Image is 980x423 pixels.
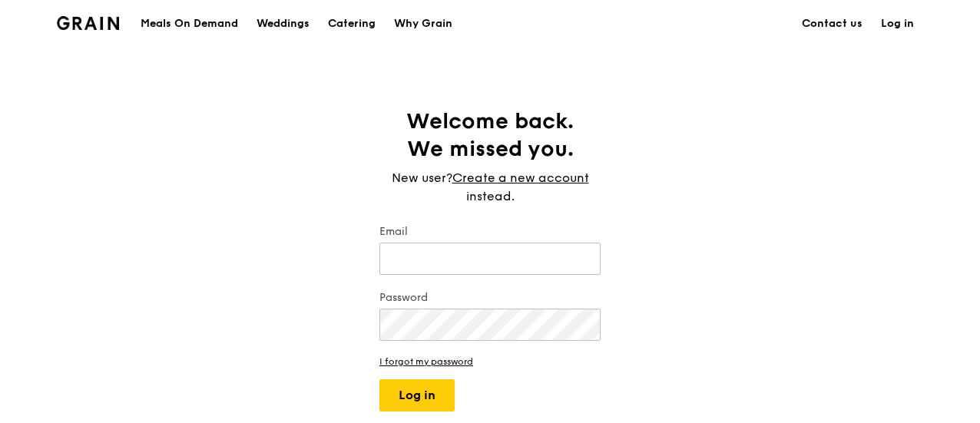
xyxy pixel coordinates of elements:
[141,1,238,47] div: Meals On Demand
[379,290,601,306] label: Password
[452,169,589,187] a: Create a new account
[394,1,452,47] div: Why Grain
[57,16,119,30] img: Grain
[379,224,601,240] label: Email
[793,1,872,47] a: Contact us
[319,1,385,47] a: Catering
[247,1,319,47] a: Weddings
[379,356,601,367] a: I forgot my password
[872,1,923,47] a: Log in
[379,379,455,411] button: Log in
[328,1,376,47] div: Catering
[392,170,452,185] span: New user?
[385,1,462,47] a: Why Grain
[257,1,310,47] div: Weddings
[466,189,515,203] span: instead.
[379,107,601,163] h1: Welcome back. We missed you.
